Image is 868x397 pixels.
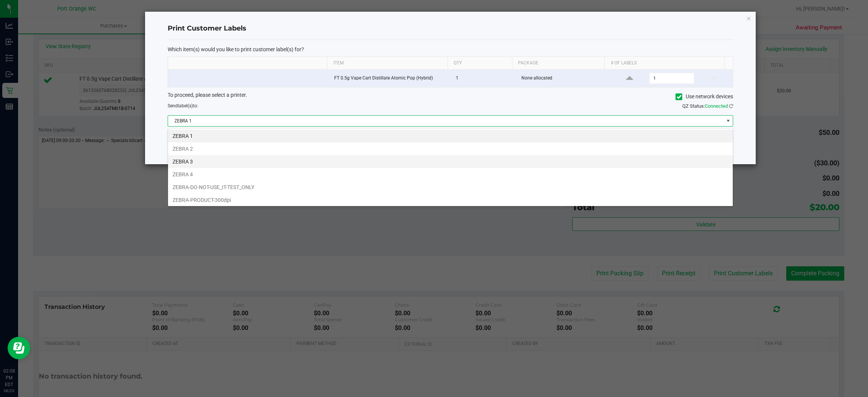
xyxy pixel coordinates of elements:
div: To proceed, please select a printer. [162,91,739,102]
iframe: Resource center [8,337,30,359]
p: Which item(s) would you like to print customer label(s) for? [168,46,733,53]
li: ZEBRA 2 [168,142,733,155]
li: ZEBRA 4 [168,168,733,181]
th: # of labels [604,57,724,70]
span: label(s) [178,103,193,108]
th: Item [327,57,447,70]
li: ZEBRA-PRODUCT-300dpi [168,194,733,206]
td: FT 0.5g Vape Cart Distillate Atomic Pop (Hybrid) [330,70,452,87]
th: Package [512,57,604,70]
li: ZEBRA 3 [168,155,733,168]
th: Qty [448,57,512,70]
span: ZEBRA 1 [168,116,723,126]
span: Send to: [168,103,198,108]
td: 1 [451,70,517,87]
label: Use network devices [675,93,733,101]
span: QZ Status: [682,103,733,109]
li: ZEBRA 1 [168,130,733,142]
span: Connected [705,103,728,109]
h4: Print Customer Labels [168,24,733,34]
td: None allocated [517,70,611,87]
li: ZEBRA-DO-NOT-USE_IT-TEST_ONLY [168,181,733,194]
